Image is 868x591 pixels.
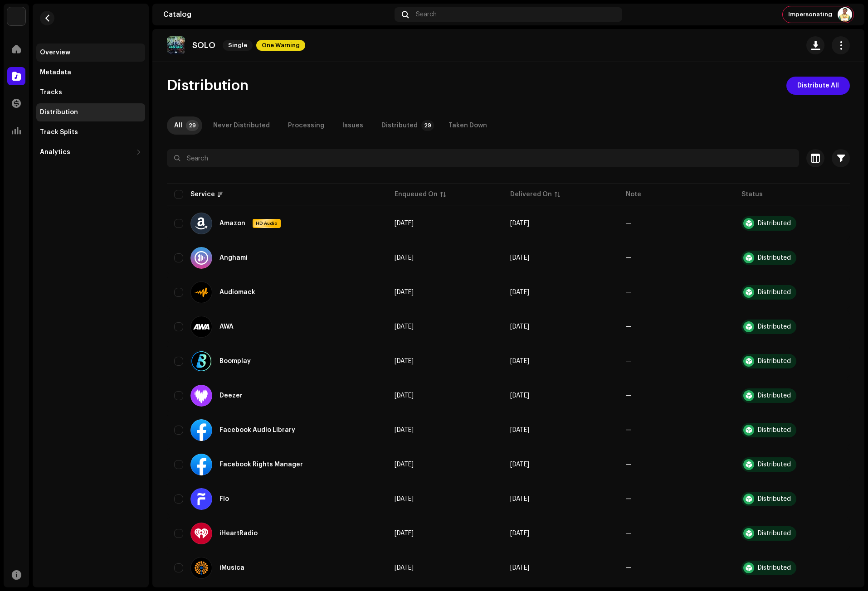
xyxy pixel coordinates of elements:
[626,392,632,399] re-a-table-badge: —
[219,427,295,433] div: Facebook Audio Library
[219,496,229,502] div: Flo
[36,123,145,141] re-m-nav-item: Track Splits
[395,565,414,571] span: Oct 2, 2025
[395,530,414,537] span: Oct 2, 2025
[254,220,280,227] span: HD Audio
[510,427,529,433] span: Oct 2, 2025
[758,358,791,364] div: Distributed
[395,190,438,199] div: Enqueued On
[36,83,145,102] re-m-nav-item: Tracks
[36,143,145,161] re-m-nav-dropdown: Analytics
[192,41,215,50] p: SOLO
[219,530,258,537] div: iHeartRadio
[626,565,632,571] re-a-table-badge: —
[416,11,437,18] span: Search
[758,392,791,399] div: Distributed
[797,77,839,95] span: Distribute All
[342,116,363,135] div: Issues
[174,116,182,135] div: All
[395,461,414,468] span: Oct 2, 2025
[395,289,414,295] span: Oct 2, 2025
[36,63,145,82] re-m-nav-item: Metadata
[40,89,62,96] div: Tracks
[395,427,414,433] span: Oct 2, 2025
[510,289,529,295] span: Oct 2, 2025
[510,220,529,227] span: Oct 2, 2025
[626,496,632,502] re-a-table-badge: —
[758,461,791,468] div: Distributed
[167,77,249,95] span: Distribution
[219,392,243,399] div: Deezer
[167,36,185,54] img: 331388f3-51a5-4d34-9894-e66398c637cc
[758,289,791,295] div: Distributed
[395,220,414,227] span: Oct 2, 2025
[758,565,791,571] div: Distributed
[395,392,414,399] span: Oct 2, 2025
[219,220,245,227] div: Amazon
[626,461,632,468] re-a-table-badge: —
[7,7,25,25] img: 1c16f3de-5afb-4452-805d-3f3454e20b1b
[421,120,434,131] p-badge: 29
[510,358,529,364] span: Oct 2, 2025
[395,358,414,364] span: Oct 2, 2025
[510,461,529,468] span: Oct 2, 2025
[449,116,487,135] div: Taken Down
[256,40,305,51] span: One Warning
[758,324,791,330] div: Distributed
[40,49,70,56] div: Overview
[626,220,632,227] re-a-table-badge: —
[219,324,234,330] div: AWA
[36,44,145,62] re-m-nav-item: Overview
[758,220,791,227] div: Distributed
[36,103,145,121] re-m-nav-item: Distribution
[190,190,215,199] div: Service
[838,7,852,22] img: b71f36c4-58b3-48f7-9754-cf17d50eb75e
[219,289,255,295] div: Audiomack
[626,324,632,330] re-a-table-badge: —
[626,255,632,261] re-a-table-badge: —
[758,427,791,433] div: Distributed
[626,358,632,364] re-a-table-badge: —
[288,116,324,135] div: Processing
[788,11,832,18] span: Impersonating
[40,149,70,156] div: Analytics
[626,427,632,433] re-a-table-badge: —
[510,565,529,571] span: Oct 2, 2025
[758,255,791,261] div: Distributed
[510,392,529,399] span: Oct 2, 2025
[40,69,71,76] div: Metadata
[219,565,244,571] div: iMusica
[213,116,270,135] div: Never Distributed
[219,358,251,364] div: Boomplay
[510,255,529,261] span: Oct 2, 2025
[223,40,253,51] span: Single
[219,461,303,468] div: Facebook Rights Manager
[510,496,529,502] span: Oct 2, 2025
[758,530,791,537] div: Distributed
[163,11,391,18] div: Catalog
[40,109,78,116] div: Distribution
[167,149,799,167] input: Search
[758,496,791,502] div: Distributed
[395,324,414,330] span: Oct 2, 2025
[786,77,850,95] button: Distribute All
[510,530,529,537] span: Oct 2, 2025
[626,289,632,295] re-a-table-badge: —
[510,190,552,199] div: Delivered On
[186,120,199,131] p-badge: 29
[395,255,414,261] span: Oct 2, 2025
[510,324,529,330] span: Oct 2, 2025
[381,116,418,135] div: Distributed
[626,530,632,537] re-a-table-badge: —
[40,129,78,136] div: Track Splits
[219,255,248,261] div: Anghami
[395,496,414,502] span: Oct 2, 2025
